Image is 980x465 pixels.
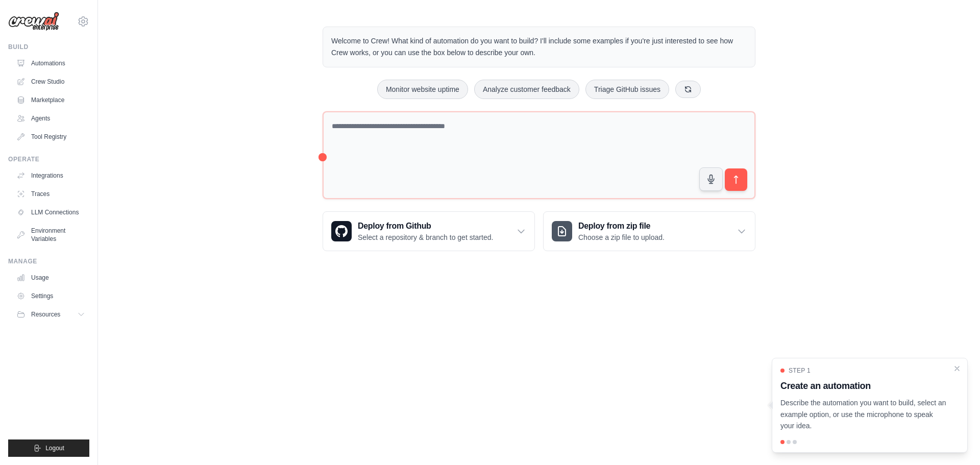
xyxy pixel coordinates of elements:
[12,129,89,145] a: Tool Registry
[8,43,89,51] div: Build
[12,74,89,90] a: Crew Studio
[12,110,89,127] a: Agents
[789,366,811,375] span: Step 1
[12,55,89,71] a: Automations
[12,167,89,184] a: Integrations
[12,306,89,323] button: Resources
[474,80,579,99] button: Analyze customer feedback
[8,12,59,31] img: Logo
[377,80,468,99] button: Monitor website uptime
[31,310,60,319] span: Resources
[12,270,89,286] a: Usage
[8,439,89,457] button: Logout
[12,288,89,304] a: Settings
[358,220,493,232] h3: Deploy from Github
[12,204,89,221] a: LLM Connections
[12,223,89,247] a: Environment Variables
[953,364,961,373] button: Close walkthrough
[331,35,747,59] p: Welcome to Crew! What kind of automation do you want to build? I'll include some examples if you'...
[578,220,665,232] h3: Deploy from zip file
[578,232,665,242] p: Choose a zip file to upload.
[12,186,89,202] a: Traces
[585,80,669,99] button: Triage GitHub issues
[45,444,64,452] span: Logout
[12,92,89,108] a: Marketplace
[8,257,89,265] div: Manage
[8,155,89,163] div: Operate
[780,397,947,432] p: Describe the automation you want to build, select an example option, or use the microphone to spe...
[780,379,947,393] h3: Create an automation
[358,232,493,242] p: Select a repository & branch to get started.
